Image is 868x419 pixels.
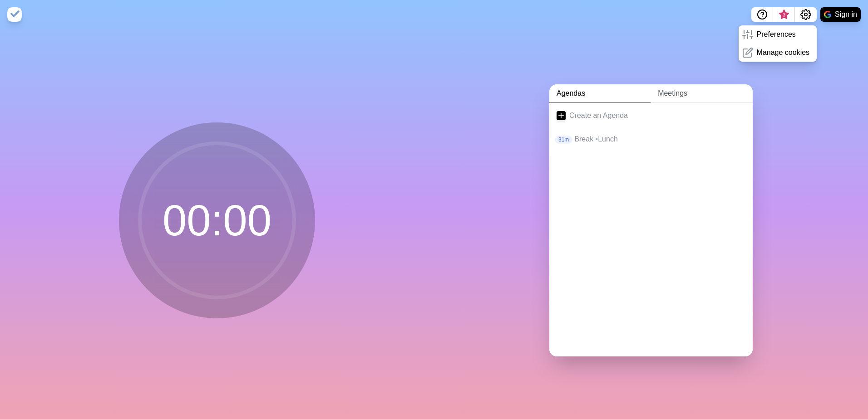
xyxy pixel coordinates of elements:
span: 3 [780,11,788,19]
button: Help [751,7,773,22]
a: Create an Agenda [549,103,753,128]
a: Meetings [651,84,753,103]
img: timeblocks logo [7,7,22,22]
p: Break Lunch [574,134,745,145]
button: Settings [795,7,817,22]
p: Preferences [757,29,796,40]
button: What’s new [773,7,795,22]
p: 31m [555,136,572,144]
img: google logo [824,11,831,18]
button: Sign in [820,7,861,22]
a: Agendas [549,84,651,103]
p: Manage cookies [757,47,810,58]
span: • [596,135,598,143]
